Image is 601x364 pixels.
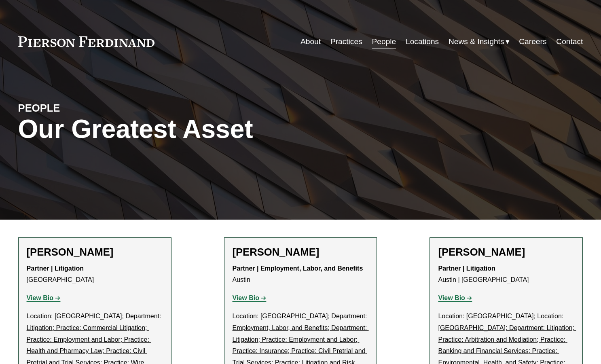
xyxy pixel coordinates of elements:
a: View Bio [233,294,267,301]
h2: [PERSON_NAME] [27,246,163,258]
a: People [372,34,396,49]
a: Careers [519,34,546,49]
h1: Our Greatest Asset [18,114,395,144]
a: View Bio [27,294,61,301]
a: Practices [330,34,362,49]
a: View Bio [438,294,472,301]
h4: PEOPLE [18,102,159,114]
a: folder dropdown [449,34,510,49]
h2: [PERSON_NAME] [438,246,574,258]
strong: View Bio [233,294,259,301]
strong: View Bio [438,294,465,301]
p: [GEOGRAPHIC_DATA] [27,263,163,286]
p: Austin | [GEOGRAPHIC_DATA] [438,263,574,286]
span: News & Insights [449,35,504,49]
h2: [PERSON_NAME] [233,246,369,258]
strong: Partner | Litigation [438,265,495,272]
strong: Partner | Litigation [27,265,84,272]
strong: Partner | Employment, Labor, and Benefits [233,265,363,272]
a: About [300,34,321,49]
strong: View Bio [27,294,53,301]
a: Contact [556,34,583,49]
a: Locations [406,34,439,49]
p: Austin [233,263,369,286]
